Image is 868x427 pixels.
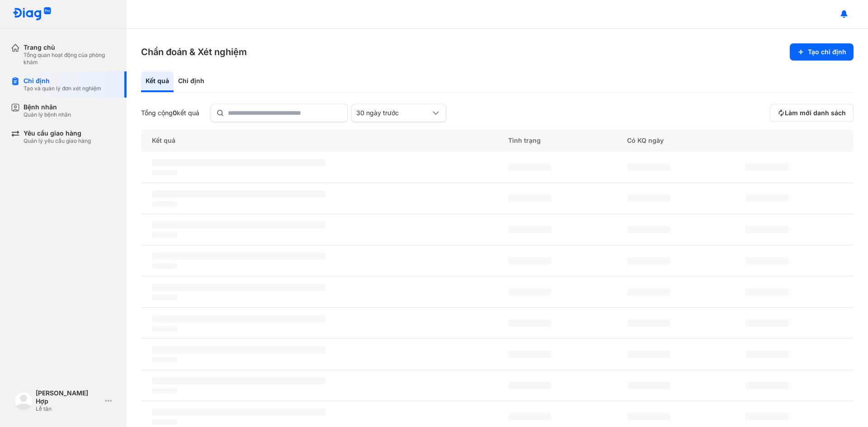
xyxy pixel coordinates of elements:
div: Tổng cộng kết quả [141,109,199,117]
div: 30 ngày trước [356,109,430,117]
span: ‌ [508,226,552,233]
span: ‌ [152,357,177,362]
span: ‌ [152,201,177,206]
div: Kết quả [141,71,174,92]
h3: Chẩn đoán & Xét nghiệm [141,46,247,58]
div: Trang chủ [24,43,116,52]
span: ‌ [152,408,325,416]
span: ‌ [745,164,789,171]
span: ‌ [152,346,325,353]
span: ‌ [627,382,670,389]
span: ‌ [152,221,325,229]
div: Tình trạng [497,129,616,152]
span: ‌ [508,288,552,296]
div: Bệnh nhân [24,103,71,111]
div: Quản lý yêu cầu giao hàng [24,137,91,145]
span: ‌ [152,263,177,269]
div: Tổng quan hoạt động của phòng khám [24,52,116,66]
div: [PERSON_NAME] Hợp [36,389,101,405]
span: ‌ [152,253,325,260]
span: ‌ [745,413,789,420]
span: ‌ [627,164,670,171]
span: ‌ [152,190,325,197]
span: ‌ [508,195,552,202]
span: ‌ [152,377,325,385]
span: ‌ [508,319,552,327]
span: ‌ [627,413,670,420]
span: ‌ [745,382,789,389]
div: Quản lý bệnh nhân [24,111,71,118]
span: ‌ [508,351,552,358]
button: Tạo chỉ định [790,43,854,61]
span: ‌ [152,159,325,166]
span: ‌ [152,315,325,322]
span: ‌ [508,382,552,389]
span: ‌ [745,288,789,296]
span: ‌ [627,226,670,233]
span: Làm mới danh sách [785,109,846,117]
span: ‌ [745,226,789,233]
span: ‌ [152,284,325,291]
span: ‌ [627,257,670,264]
div: Chỉ định [174,71,209,92]
span: 0 [173,109,177,117]
span: ‌ [745,257,789,264]
span: ‌ [152,295,177,300]
div: Tạo và quản lý đơn xét nghiệm [24,85,101,92]
span: ‌ [745,195,789,202]
div: Yêu cầu giao hàng [24,129,91,137]
span: ‌ [627,319,670,327]
span: ‌ [745,351,789,358]
span: ‌ [152,170,177,175]
span: ‌ [152,388,177,394]
span: ‌ [627,288,670,296]
span: ‌ [745,319,789,327]
span: ‌ [152,232,177,238]
button: Làm mới danh sách [770,104,854,122]
div: Chỉ định [24,77,101,85]
img: logo [14,392,33,410]
span: ‌ [508,413,552,420]
img: logo [13,7,52,21]
div: Lễ tân [36,405,101,413]
span: ‌ [508,164,552,171]
span: ‌ [627,351,670,358]
div: Có KQ ngày [616,129,735,152]
span: ‌ [152,326,177,331]
span: ‌ [152,419,177,425]
span: ‌ [627,195,670,202]
span: ‌ [508,257,552,264]
div: Kết quả [141,129,497,152]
